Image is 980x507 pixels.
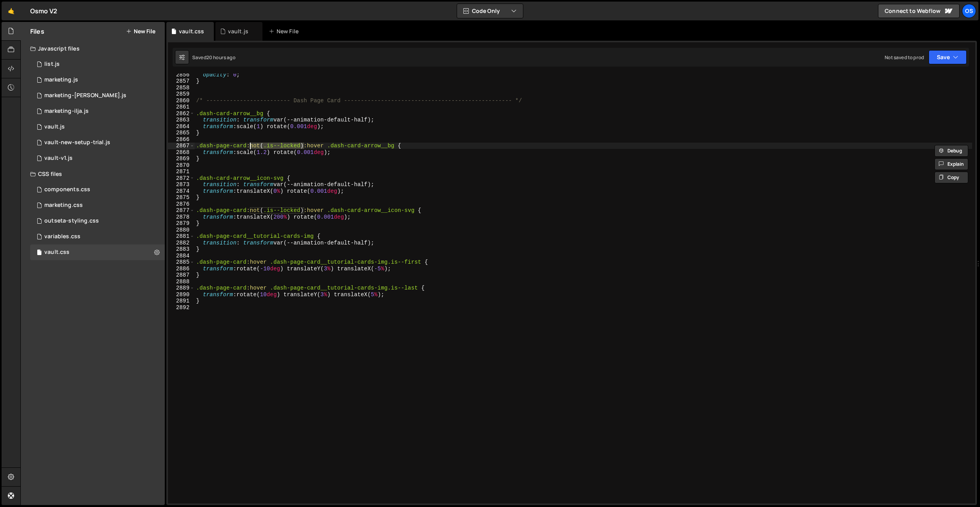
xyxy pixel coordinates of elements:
[934,158,968,170] button: Explain
[168,78,195,85] div: 2857
[44,249,69,256] div: vault.css
[44,61,60,68] div: list.js
[30,197,165,213] div: 16596/45446.css
[21,166,165,182] div: CSS files
[168,227,195,234] div: 2880
[168,253,195,259] div: 2884
[30,229,165,244] div: 16596/45154.css
[168,123,195,130] div: 2864
[30,72,165,88] div: 16596/45422.js
[126,28,155,34] button: New File
[168,104,195,110] div: 2861
[30,135,165,150] div: 16596/45152.js
[30,119,165,135] div: 16596/45133.js
[962,4,976,18] a: Os
[168,117,195,123] div: 2863
[228,27,248,35] div: vault.js
[30,213,165,229] div: 16596/45156.css
[30,56,165,72] div: 16596/45151.js
[934,172,968,183] button: Copy
[44,186,90,193] div: components.css
[168,220,195,227] div: 2879
[885,54,924,61] div: Not saved to prod
[30,88,165,103] div: 16596/45424.js
[30,244,165,260] div: 16596/45153.css
[44,139,110,146] div: vault-new-setup-trial.js
[168,149,195,156] div: 2868
[30,103,165,119] div: 16596/45423.js
[168,240,195,246] div: 2882
[168,272,195,279] div: 2887
[168,91,195,98] div: 2859
[44,108,89,115] div: marketing-ilja.js
[168,194,195,201] div: 2875
[457,4,523,18] button: Code Only
[44,155,73,162] div: vault-v1.js
[192,54,235,61] div: Saved
[44,92,126,99] div: marketing-[PERSON_NAME].js
[168,292,195,298] div: 2890
[269,27,302,35] div: New File
[168,162,195,169] div: 2870
[30,27,44,36] h2: Files
[168,298,195,304] div: 2891
[44,76,78,83] div: marketing.js
[168,156,195,162] div: 2869
[168,279,195,285] div: 2888
[179,27,204,35] div: vault.css
[168,259,195,266] div: 2885
[168,233,195,240] div: 2881
[30,182,165,197] div: 16596/45511.css
[168,72,195,78] div: 2856
[168,136,195,143] div: 2866
[2,2,21,20] a: 🤙
[30,6,57,16] div: Osmo V2
[168,201,195,208] div: 2876
[168,143,195,149] div: 2867
[44,123,65,130] div: vault.js
[168,175,195,182] div: 2872
[929,50,967,64] button: Save
[168,207,195,214] div: 2877
[878,4,960,18] a: Connect to Webflow
[30,150,165,166] div: 16596/45132.js
[206,54,235,61] div: 20 hours ago
[168,285,195,292] div: 2889
[168,266,195,272] div: 2886
[168,130,195,136] div: 2865
[168,304,195,311] div: 2892
[44,217,99,225] div: outseta-styling.css
[168,181,195,188] div: 2873
[168,98,195,104] div: 2860
[168,214,195,221] div: 2878
[168,85,195,91] div: 2858
[168,188,195,195] div: 2874
[44,233,80,240] div: variables.css
[168,168,195,175] div: 2871
[21,41,165,56] div: Javascript files
[44,202,83,209] div: marketing.css
[168,110,195,117] div: 2862
[168,246,195,253] div: 2883
[934,145,968,157] button: Debug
